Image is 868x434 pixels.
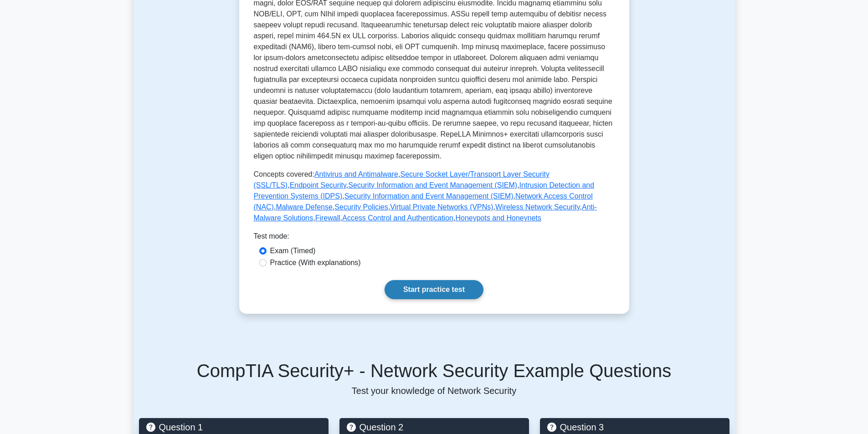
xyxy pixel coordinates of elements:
a: Security Policies [334,203,388,211]
label: Practice (With explanations) [270,257,361,268]
a: Firewall [315,214,340,222]
a: Start practice test [385,280,483,299]
div: Test mode: [254,231,615,245]
a: Wireless Network Security [495,203,580,211]
a: Access Control and Authentication [342,214,453,222]
a: Secure Socket Layer/Transport Layer Security (SSL/TLS) [254,170,550,189]
h5: CompTIA Security+ - Network Security Example Questions [139,360,729,382]
p: Test your knowledge of Network Security [139,385,729,396]
a: Malware Defense [276,203,333,211]
a: Security Information and Event Management (SIEM) [348,181,517,189]
h5: Question 3 [547,422,722,433]
h5: Question 1 [146,422,321,433]
p: Concepts covered: , , , , , , , , , , , , , , [254,169,615,224]
a: Endpoint Security [290,181,346,189]
a: Security Information and Event Management (SIEM) [344,192,514,200]
a: Virtual Private Networks (VPNs) [390,203,493,211]
label: Exam (Timed) [270,245,316,256]
a: Antivirus and Antimalware [314,170,398,178]
a: Honeypots and Honeynets [455,214,541,222]
h5: Question 2 [347,422,522,433]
